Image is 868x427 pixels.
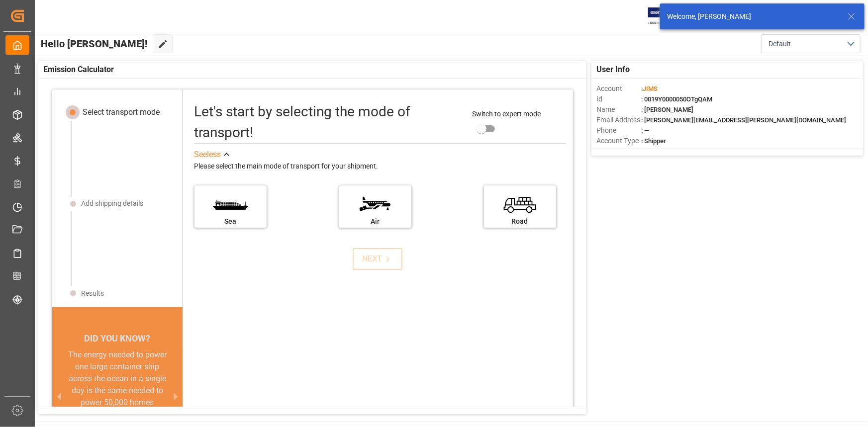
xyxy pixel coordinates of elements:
div: Air [344,216,406,227]
span: Account Type [596,136,641,146]
span: Name [596,104,641,115]
span: JIMS [643,85,658,92]
span: : Shipper [641,137,666,145]
button: NEXT [353,248,402,270]
span: Account [596,84,641,94]
button: open menu [761,34,861,53]
span: Default [769,39,791,49]
span: Emission Calculator [43,64,114,76]
div: DID YOU KNOW? [52,328,183,349]
span: Hello [PERSON_NAME]! [41,34,148,53]
div: See less [194,149,221,161]
div: Results [81,288,104,299]
span: : 0019Y0000050OTgQAM [641,95,712,103]
div: Please select the main mode of transport for your shipment. [194,161,566,172]
div: NEXT [363,253,393,265]
div: Let's start by selecting the mode of transport! [194,101,463,143]
span: : — [641,127,649,134]
div: Welcome, [PERSON_NAME] [667,11,838,22]
span: Email Address [596,115,641,125]
div: Road [489,216,551,227]
span: Id [596,94,641,104]
div: Sea [199,216,262,227]
div: Add shipping details [81,198,143,209]
img: Exertis%20JAM%20-%20Email%20Logo.jpg_1722504956.jpg [648,7,682,25]
span: Switch to expert mode [472,110,541,118]
div: Select transport mode [83,106,160,118]
span: Phone [596,125,641,136]
span: : [PERSON_NAME] [641,106,693,113]
span: : [641,85,658,92]
span: User Info [596,64,630,76]
span: : [PERSON_NAME][EMAIL_ADDRESS][PERSON_NAME][DOMAIN_NAME] [641,116,846,124]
